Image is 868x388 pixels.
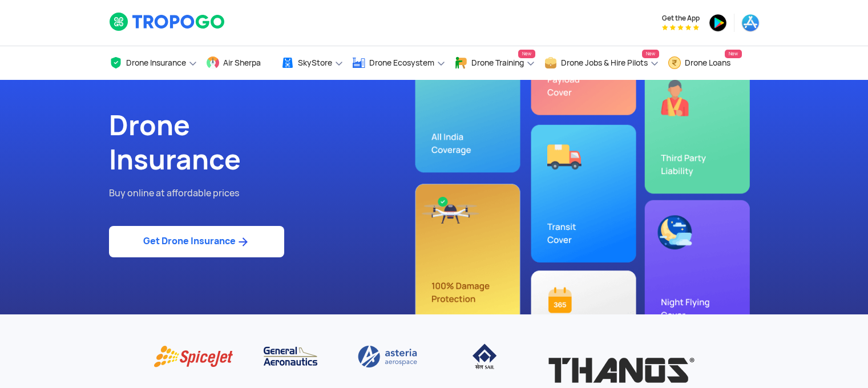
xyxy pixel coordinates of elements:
[561,58,648,67] span: Drone Jobs & Hire Pilots
[348,343,427,370] img: Asteria aerospace
[281,46,344,80] a: SkyStore
[544,46,659,80] a: Drone Jobs & Hire PilotsNew
[685,58,730,67] span: Drone Loans
[109,12,226,31] img: logoHeader.svg
[445,343,524,370] img: IISCO Steel Plant
[471,58,524,67] span: Drone Training
[709,14,727,32] img: ic_playstore.png
[223,58,261,67] span: Air Sherpa
[206,46,272,80] a: Air Sherpa
[741,14,760,32] img: ic_appstore.png
[668,46,742,80] a: Drone LoansNew
[454,46,535,80] a: Drone TrainingNew
[109,186,426,201] p: Buy online at affordable prices
[126,58,186,67] span: Drone Insurance
[662,25,699,30] img: App Raking
[109,108,426,177] h1: Drone Insurance
[298,58,332,67] span: SkyStore
[642,50,659,58] span: New
[662,14,700,23] span: Get the App
[109,226,284,257] a: Get Drone Insurance
[154,343,233,370] img: Spice Jet
[236,235,250,249] img: ic_arrow_forward_blue.svg
[109,46,197,80] a: Drone Insurance
[369,58,434,67] span: Drone Ecosystem
[725,50,742,58] span: New
[518,50,535,58] span: New
[352,46,446,80] a: Drone Ecosystem
[251,343,330,370] img: General Aeronautics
